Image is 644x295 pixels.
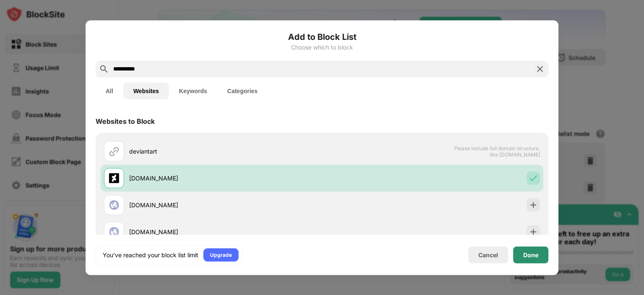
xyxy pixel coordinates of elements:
[96,82,123,99] button: All
[210,251,232,259] div: Upgrade
[523,251,538,258] div: Done
[129,147,322,156] div: deviantart
[169,82,217,99] button: Keywords
[109,173,119,183] img: favicons
[96,44,548,50] div: Choose which to block
[454,145,540,157] span: Please include full domain structure, like [DOMAIN_NAME]
[109,146,119,156] img: url.svg
[129,201,322,209] div: [DOMAIN_NAME]
[478,251,498,258] div: Cancel
[123,82,169,99] button: Websites
[99,64,109,74] img: search.svg
[103,251,198,259] div: You’ve reached your block list limit
[109,200,119,210] img: favicons
[109,227,119,237] img: favicons
[129,174,322,183] div: [DOMAIN_NAME]
[217,82,267,99] button: Categories
[129,227,322,236] div: [DOMAIN_NAME]
[535,64,545,74] img: search-close
[96,30,548,43] h6: Add to Block List
[96,117,155,125] div: Websites to Block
